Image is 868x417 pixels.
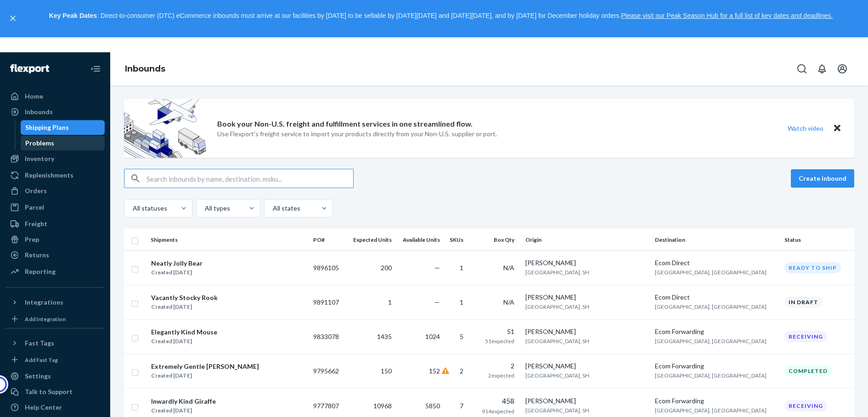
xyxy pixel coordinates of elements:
[784,296,823,308] div: In draft
[525,258,648,267] div: [PERSON_NAME]
[25,186,47,195] div: Orders
[21,136,105,150] a: Problems
[474,361,514,371] div: 2
[474,396,514,406] div: 458
[471,228,522,250] th: Box Qty
[6,89,105,104] a: Home
[6,248,105,262] a: Returns
[429,367,440,375] span: 152
[151,268,203,277] div: Created [DATE]
[525,303,589,310] span: [GEOGRAPHIC_DATA], SH
[813,60,831,78] button: Open notifications
[522,228,651,250] th: Origin
[525,361,648,371] div: [PERSON_NAME]
[6,369,105,384] a: Settings
[6,336,105,350] button: Fast Tags
[310,319,345,354] td: 9833078
[784,331,827,342] div: Receiving
[6,183,105,198] a: Orders
[151,362,259,371] div: Extremely Gentle [PERSON_NAME]
[651,228,781,250] th: Destination
[655,338,767,345] span: [GEOGRAPHIC_DATA], [GEOGRAPHIC_DATA]
[655,258,777,267] div: Ecom Direct
[655,361,777,371] div: Ecom Forwarding
[525,407,589,414] span: [GEOGRAPHIC_DATA], SH
[434,298,440,306] span: —
[6,313,105,324] a: Add Integration
[460,298,463,306] span: 1
[525,327,648,336] div: [PERSON_NAME]
[25,139,54,148] div: Problems
[784,400,827,411] div: Receiving
[151,406,216,415] div: Created [DATE]
[525,396,648,406] div: [PERSON_NAME]
[6,384,105,399] a: Talk to Support
[503,264,514,272] span: N/A
[460,367,463,375] span: 2
[425,333,440,340] span: 1024
[25,154,54,163] div: Inventory
[151,328,217,337] div: Elegantly Kind Mouse
[6,354,105,365] a: Add Fast Tag
[488,372,514,379] span: 2 expected
[525,372,589,379] span: [GEOGRAPHIC_DATA], SH
[345,228,395,250] th: Expected Units
[6,217,105,231] a: Freight
[25,372,51,381] div: Settings
[6,295,105,310] button: Integrations
[373,402,392,410] span: 10968
[782,122,829,135] button: Watch video
[377,333,392,340] span: 1435
[25,107,53,117] div: Inbounds
[784,365,832,377] div: Completed
[621,12,833,19] a: Please visit our Peak Season Hub for a full list of key dates and deadlines.
[833,60,851,78] button: Open account menu
[272,204,273,213] input: All states
[310,354,345,388] td: 9795662
[6,200,105,215] a: Parcel
[25,92,43,101] div: Home
[425,402,440,410] span: 5850
[151,371,259,380] div: Created [DATE]
[25,298,63,307] div: Integrations
[525,293,648,302] div: [PERSON_NAME]
[21,120,105,135] a: Shipping Plans
[10,64,49,73] img: Flexport logo
[151,337,217,346] div: Created [DATE]
[25,387,73,396] div: Talk to Support
[525,338,589,345] span: [GEOGRAPHIC_DATA], SH
[8,14,17,23] button: close,
[444,228,471,250] th: SKUs
[147,169,353,188] input: Search inbounds by name, destination, msku...
[6,105,105,119] a: Inbounds
[25,235,39,244] div: Prep
[485,338,514,345] span: 51 expected
[217,119,473,129] p: Book your Non-U.S. freight and fulfillment services in one streamlined flow.
[793,60,811,78] button: Open Search Box
[49,12,97,19] strong: Key Peak Dates
[25,356,58,364] div: Add Fast Tag
[25,403,62,412] div: Help Center
[310,285,345,319] td: 9891107
[655,303,767,310] span: [GEOGRAPHIC_DATA], [GEOGRAPHIC_DATA]
[132,204,133,213] input: All statuses
[151,302,218,311] div: Created [DATE]
[6,168,105,183] a: Replenishments
[381,367,392,375] span: 150
[86,60,105,78] button: Close Navigation
[6,232,105,247] a: Prep
[217,129,497,139] p: Use Flexport’s freight service to import your products directly from your Non-U.S. supplier or port.
[381,264,392,272] span: 200
[25,339,54,348] div: Fast Tags
[655,372,767,379] span: [GEOGRAPHIC_DATA], [GEOGRAPHIC_DATA]
[25,315,66,323] div: Add Integration
[395,228,444,250] th: Available Units
[22,8,860,24] p: : Direct-to-consumer (DTC) eCommerce inbounds must arrive at our facilities by [DATE] to be sella...
[151,397,216,406] div: Inwardly Kind Giraffe
[6,151,105,166] a: Inventory
[151,293,218,302] div: Vacantly Stocky Rook
[25,219,47,228] div: Freight
[655,293,777,302] div: Ecom Direct
[25,171,73,180] div: Replenishments
[6,400,105,415] a: Help Center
